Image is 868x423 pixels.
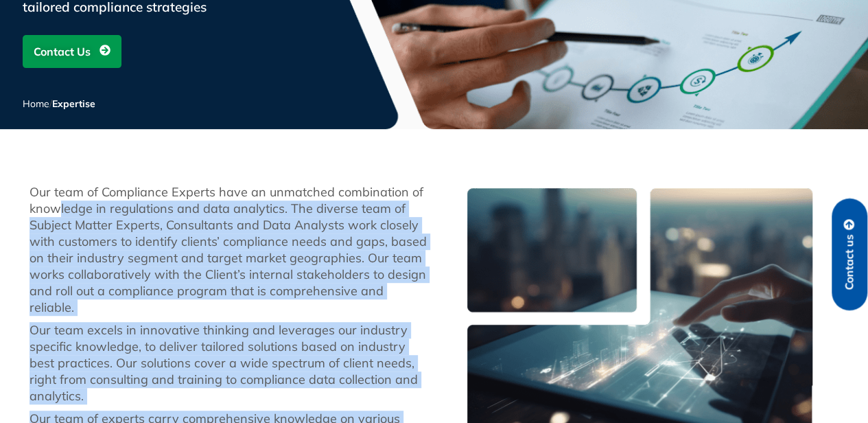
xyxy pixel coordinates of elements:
[34,38,91,65] span: Contact Us
[30,322,427,404] p: Our team excels in innovative thinking and leverages our industry specific knowledge, to deliver ...
[23,98,49,110] a: Home
[23,35,121,68] a: Contact Us
[52,98,95,110] span: Expertise
[843,234,856,290] span: Contact us
[23,98,95,110] span: /
[30,184,427,316] p: Our team of Compliance Experts have an unmatched combination of knowledge in regulations and data...
[832,198,867,310] a: Contact us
